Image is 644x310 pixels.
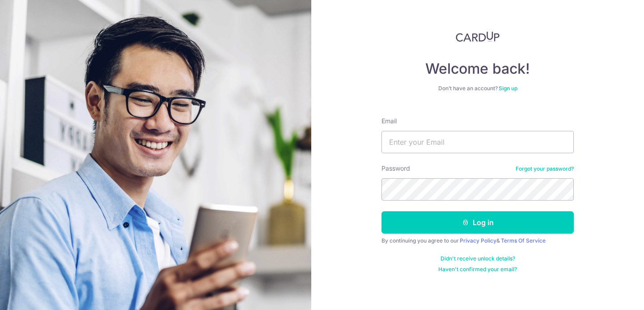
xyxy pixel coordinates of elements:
input: Enter your Email [381,131,574,153]
div: By continuing you agree to our & [381,237,574,244]
button: Log in [381,211,574,234]
h4: Welcome back! [381,60,574,78]
img: CardUp Logo [456,31,500,42]
a: Terms Of Service [501,237,546,244]
a: Sign up [499,85,517,92]
label: Email [381,117,397,126]
div: Don’t have an account? [381,85,574,92]
a: Privacy Policy [460,237,496,244]
a: Didn't receive unlock details? [441,255,515,262]
label: Password [381,164,410,173]
a: Haven't confirmed your email? [438,266,517,273]
a: Forgot your password? [516,165,574,172]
